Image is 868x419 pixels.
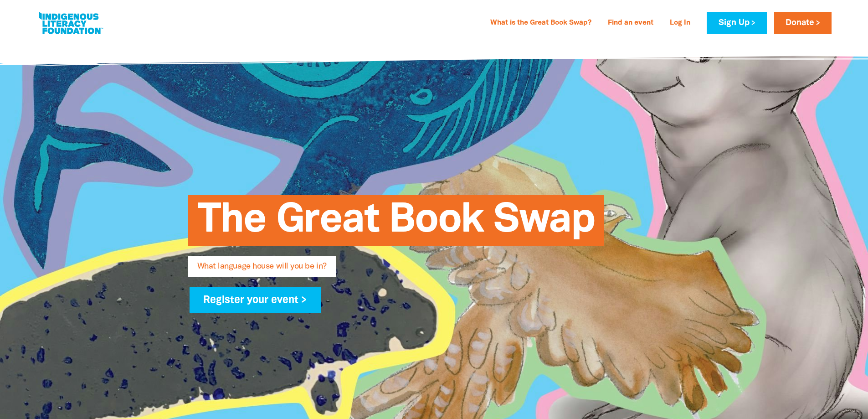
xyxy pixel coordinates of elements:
[197,202,595,246] span: The Great Book Swap
[190,287,321,313] a: Register your event >
[485,16,597,31] a: What is the Great Book Swap?
[774,12,832,34] a: Donate
[197,263,327,277] span: What language house will you be in?
[602,16,659,31] a: Find an event
[664,16,696,31] a: Log In
[707,12,766,34] a: Sign Up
